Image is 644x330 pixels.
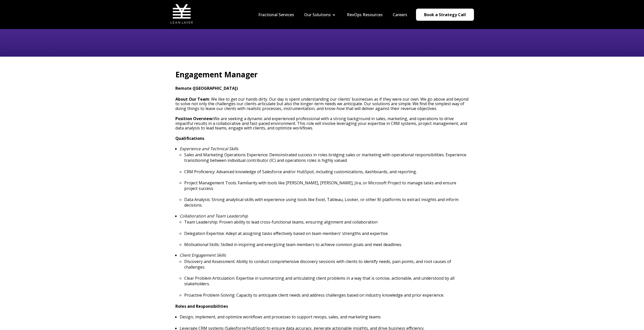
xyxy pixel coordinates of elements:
[253,12,412,17] div: Navigation Menu
[180,146,238,151] em: Experience and Technical Skills
[184,152,469,163] p: Sales and Marketing Operations Experience: Demonstrated success in roles bridging sales or market...
[180,314,469,320] p: Design, implement, and optimize workflows and processes to support revops, sales, and marketing t...
[184,180,469,191] p: Project Management Tools: Familiarity with tools like [PERSON_NAME], [PERSON_NAME], Jira, or Micr...
[347,12,383,17] a: RevOps Resources
[184,231,469,236] p: Delegation Expertise: Adept at assigning tasks effectively based on team members’ strengths and e...
[175,136,204,141] strong: Qualifications
[184,219,469,225] p: Team Leadership: Proven ability to lead cross-functional teams, ensuring alignment and collaboration
[304,12,331,17] a: Our Solutions
[180,213,248,219] em: Collaboration and Team Leadership
[175,69,469,80] h2: Engagement Manager
[184,197,469,208] p: Data Analysis: Strong analytical skills with experience using tools like Excel, Tableau, Looker, ...
[184,169,469,174] p: CRM Proficiency: Advanced knowledge of Salesforce and/or HubSpot, including customizations, dashb...
[170,3,193,25] img: Lean Layer Logo
[416,9,474,21] a: Book a Strategy Call
[184,259,469,270] p: Discovery and Assessment: Ability to conduct comprehensive discovery sessions with clients to ide...
[184,275,469,287] p: Clear Problem Articulation: Expertise in summarizing and articulating client problems in a way th...
[175,303,228,309] strong: Roles and Responsibilities
[258,12,294,17] a: Fractional Services
[184,242,469,247] p: Motivational Skills: Skilled in inspiring and energizing team members to achieve common goals and...
[175,116,214,121] strong: Position Overview:
[175,97,469,111] h3: : We like to get our hands dirty. Our day is spent understanding our clients’ businesses as if th...
[175,116,469,130] p: We are seeking a dynamic and experienced professional with a strong background in sales, marketin...
[180,252,226,258] em: Client Engagement Skills
[175,96,209,102] strong: About Our Team
[393,12,407,17] a: Careers
[175,85,238,91] strong: Remote ([GEOGRAPHIC_DATA])
[184,292,469,298] p: Proactive Problem-Solving: Capacity to anticipate client needs and address challenges based on in...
